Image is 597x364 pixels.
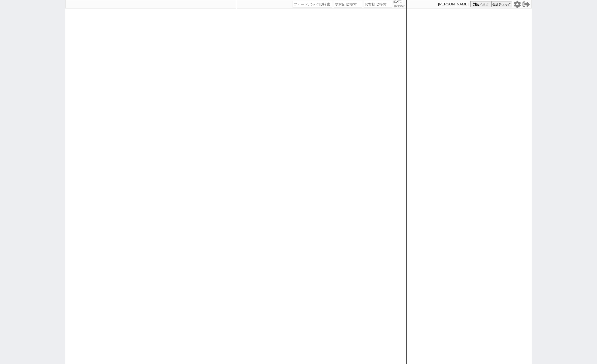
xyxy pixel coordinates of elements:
button: 会話チェック [491,1,512,7]
p: 19:23:57 [393,4,405,9]
span: 対応 [473,2,479,7]
span: 会話チェック [492,2,511,7]
p: [PERSON_NAME] [438,2,469,7]
span: 練習 [482,2,489,7]
button: 対応／練習 [470,1,491,7]
input: お客様ID検索 [364,1,392,8]
input: フィードバックID検索 [293,1,332,8]
input: 要対応ID検索 [334,1,362,8]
